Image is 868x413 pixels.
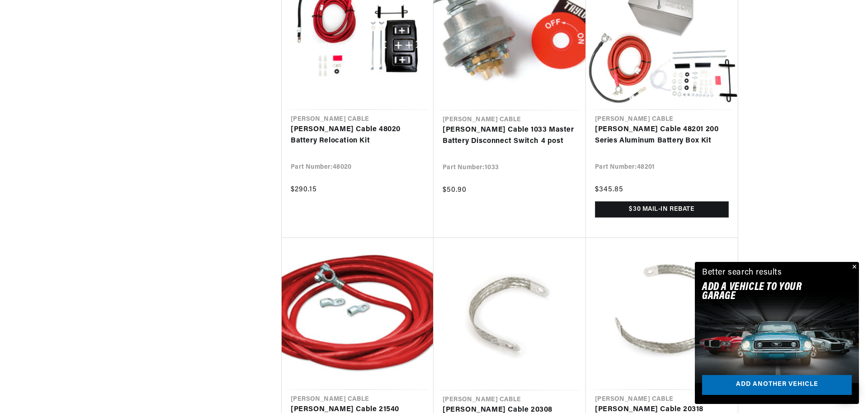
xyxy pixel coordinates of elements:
button: Close [848,262,859,273]
a: [PERSON_NAME] Cable 48020 Battery Relocation Kit [291,124,425,147]
h2: Add A VEHICLE to your garage [702,283,829,301]
a: [PERSON_NAME] Cable 48201 200 Series Aluminum Battery Box Kit [595,124,729,147]
div: Better search results [702,266,782,280]
a: [PERSON_NAME] Cable 1033 Master Battery Disconnect Switch 4 post [443,124,577,147]
a: Add another vehicle [702,375,852,395]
